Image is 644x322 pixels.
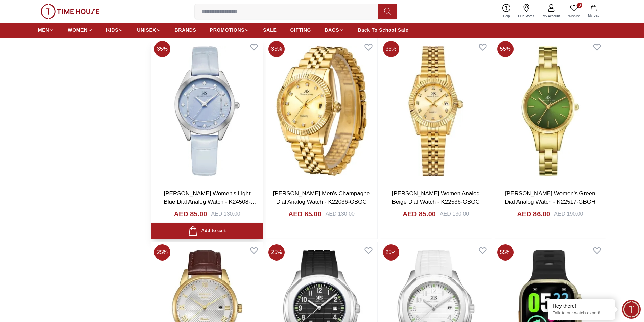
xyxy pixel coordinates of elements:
[174,209,207,219] h4: AED 85.00
[106,24,123,36] a: KIDS
[540,14,563,19] span: My Account
[38,27,49,33] span: MEN
[497,41,514,57] span: 55 %
[268,41,285,57] span: 35 %
[497,244,514,261] span: 55 %
[383,41,399,57] span: 35 %
[175,27,196,33] span: BRANDS
[403,209,436,219] h4: AED 85.00
[380,38,492,183] img: Kenneth Scott Women Analog Beige Dial Watch - K22536-GBGC
[622,300,641,319] div: Chat Widget
[154,244,170,261] span: 25 %
[392,190,480,205] a: [PERSON_NAME] Women Analog Beige Dial Watch - K22536-GBGC
[288,209,321,219] h4: AED 85.00
[263,27,277,33] span: SALE
[516,14,537,19] span: Our Stores
[151,38,263,183] img: Kenneth Scott Women's Light Blue Dial Analog Watch - K24508-SLLL
[106,27,118,33] span: KIDS
[358,24,408,36] a: Back To School Sale
[266,38,377,183] img: Kenneth Scott Men's Champagne Dial Analog Watch - K22036-GBGC
[290,27,311,33] span: GIFTING
[553,310,610,316] p: Talk to our watch expert!
[495,38,606,183] img: Kenneth Scott Women's Green Dial Analog Watch - K22517-GBGH
[137,27,156,33] span: UNISEX
[554,210,583,218] div: AED 190.00
[564,3,584,20] a: 0Wishlist
[585,13,602,18] span: My Bag
[137,24,161,36] a: UNISEX
[325,24,344,36] a: BAGS
[566,14,582,19] span: Wishlist
[210,27,245,33] span: PROMOTIONS
[68,24,93,36] a: WOMEN
[175,24,196,36] a: BRANDS
[500,14,513,19] span: Help
[325,27,339,33] span: BAGS
[383,244,399,261] span: 25 %
[358,27,408,33] span: Back To School Sale
[41,4,99,19] img: ...
[210,24,250,36] a: PROMOTIONS
[499,3,514,20] a: Help
[154,41,170,57] span: 35 %
[517,209,550,219] h4: AED 86.00
[211,210,240,218] div: AED 130.00
[505,190,596,205] a: [PERSON_NAME] Women's Green Dial Analog Watch - K22517-GBGH
[577,3,582,8] span: 0
[553,303,610,309] div: Hey there!
[440,210,469,218] div: AED 130.00
[188,226,226,236] div: Add to cart
[151,223,263,239] button: Add to cart
[290,24,311,36] a: GIFTING
[164,190,256,214] a: [PERSON_NAME] Women's Light Blue Dial Analog Watch - K24508-SLLL
[273,190,370,205] a: [PERSON_NAME] Men's Champagne Dial Analog Watch - K22036-GBGC
[68,27,88,33] span: WOMEN
[263,24,277,36] a: SALE
[514,3,539,20] a: Our Stores
[38,24,54,36] a: MEN
[268,244,285,261] span: 25 %
[326,210,355,218] div: AED 130.00
[584,3,603,19] button: My Bag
